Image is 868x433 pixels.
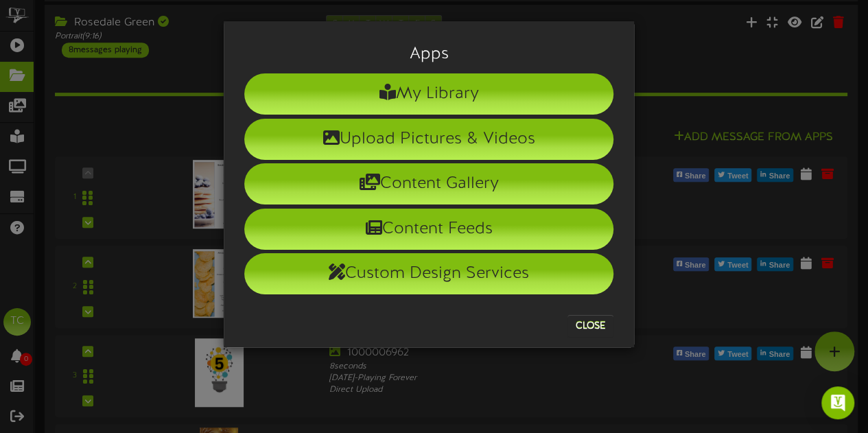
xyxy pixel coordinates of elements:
li: Content Feeds [244,209,613,250]
h3: Apps [244,45,613,63]
li: Custom Design Services [244,253,613,294]
div: Open Intercom Messenger [821,386,854,419]
button: Close [567,315,613,337]
li: Upload Pictures & Videos [244,119,613,160]
li: My Library [244,73,613,115]
li: Content Gallery [244,163,613,204]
